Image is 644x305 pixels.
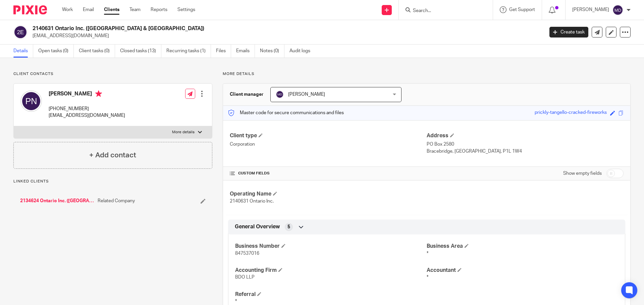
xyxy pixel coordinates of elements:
h3: Client manager [230,91,264,98]
h4: Client type [230,132,427,139]
h4: + Add contact [89,150,136,160]
a: Recurring tasks (1) [166,45,211,58]
span: [PERSON_NAME] [288,92,325,97]
span: General Overview [235,223,280,230]
span: BDO LLP [235,275,255,280]
h4: Referral [235,291,427,298]
input: Search [412,8,473,14]
span: Related Company [98,198,135,204]
p: More details [223,71,631,77]
a: Emails [236,45,255,58]
a: Details [13,45,33,58]
p: Master code for secure communications and files [228,109,344,116]
a: Open tasks (0) [38,45,74,58]
h4: Accounting Firm [235,267,427,274]
p: [EMAIL_ADDRESS][DOMAIN_NAME] [33,32,539,39]
h2: 2140631 Ontario Inc. ([GEOGRAPHIC_DATA] & [GEOGRAPHIC_DATA]) [33,25,438,32]
h4: [PERSON_NAME] [49,90,125,99]
p: PO Box 2580 [427,141,624,148]
img: Pixie [13,5,47,14]
h4: Address [427,132,624,139]
a: Team [129,6,141,13]
p: Client contacts [13,71,212,77]
p: [PHONE_NUMBER] [49,105,125,112]
span: Get Support [509,7,535,12]
h4: Business Area [427,243,618,250]
a: Files [216,45,231,58]
div: prickly-tangello-cracked-fireworks [535,109,607,117]
img: svg%3E [20,90,42,112]
h4: Accountant [427,267,618,274]
p: Bracebridge, [GEOGRAPHIC_DATA], P1L 1W4 [427,148,624,155]
img: svg%3E [276,90,284,98]
p: [PERSON_NAME] [572,6,609,13]
a: Create task [549,27,588,37]
a: Email [83,6,94,13]
a: Clients [104,6,119,13]
a: Closed tasks (13) [120,45,161,58]
a: Audit logs [289,45,315,58]
p: [EMAIL_ADDRESS][DOMAIN_NAME] [49,112,125,119]
img: svg%3E [13,25,28,39]
a: 2134624 Ontario Inc. ([GEOGRAPHIC_DATA]) [20,198,94,204]
h4: CUSTOM FIELDS [230,171,427,176]
a: Client tasks (0) [79,45,115,58]
a: Settings [177,6,195,13]
h4: Operating Name [230,190,427,198]
img: svg%3E [612,5,623,15]
p: More details [172,130,195,135]
p: Corporation [230,141,427,148]
span: 847537016 [235,251,259,256]
span: 2140631 Ontario Inc. [230,199,274,204]
h4: Business Number [235,243,427,250]
a: Work [62,6,73,13]
p: Linked clients [13,179,212,184]
a: Notes (0) [260,45,284,58]
span: 5 [287,224,290,230]
a: Reports [151,6,167,13]
i: Primary [95,90,102,97]
label: Show empty fields [563,170,602,177]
